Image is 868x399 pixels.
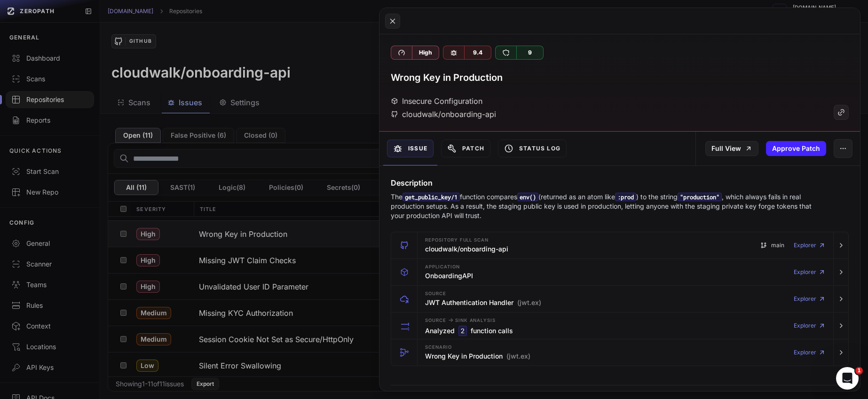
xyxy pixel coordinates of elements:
[425,238,489,243] span: Repository Full scan
[387,140,434,157] button: Issue
[425,352,530,361] h3: Wrong Key in Production
[458,326,467,336] code: 2
[391,339,848,366] button: Scenario Wrong Key in Production (jwt.ex) Explorer
[794,263,826,282] a: Explorer
[836,367,859,390] iframe: Intercom live chat
[771,242,784,249] span: main
[766,141,826,156] button: Approve Patch
[425,345,452,350] span: Scenario
[391,232,848,258] button: Repository Full scan cloudwalk/onboarding-api main Explorer
[391,313,848,339] button: Source -> Sink Analysis Analyzed 2 function calls Explorer
[794,289,826,308] a: Explorer
[615,193,636,201] code: :prod
[441,140,490,157] button: Patch
[425,271,473,281] h3: OnboardingAPI
[425,316,496,324] span: Source Sink Analysis
[678,193,722,201] code: "production"
[794,316,826,335] a: Explorer
[425,244,508,254] h3: cloudwalk/onboarding-api
[391,259,848,285] button: Application OnboardingAPI Explorer
[794,236,826,255] a: Explorer
[448,316,453,323] span: ->
[391,177,849,188] h4: Description
[425,298,541,307] h3: JWT Authentication Handler
[517,193,538,201] code: env()
[705,141,758,156] a: Full View
[517,298,541,307] span: (jwt.ex)
[855,367,863,375] span: 1
[506,352,530,361] span: (jwt.ex)
[425,265,460,269] span: Application
[498,140,567,157] button: Status Log
[391,286,848,312] button: Source JWT Authentication Handler (jwt.ex) Explorer
[391,109,496,120] div: cloudwalk/onboarding-api
[425,326,513,336] h3: Analyzed function calls
[794,343,826,362] a: Explorer
[402,193,460,201] code: get_public_key/1
[391,192,812,220] p: The function compares (returned as an atom like ) to the string , which always fails in real prod...
[425,291,446,296] span: Source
